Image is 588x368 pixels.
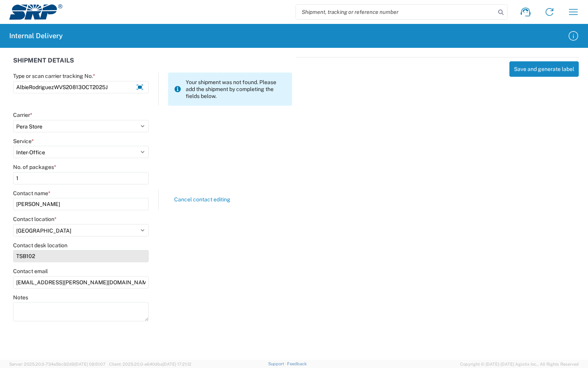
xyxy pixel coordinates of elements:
label: Carrier [13,111,32,118]
img: srp [9,4,62,20]
a: Support [268,361,287,366]
label: Service [13,138,34,145]
label: Contact name [13,190,50,197]
span: Client: 2025.20.0-e640dba [109,362,192,366]
button: Save and generate label [509,61,579,77]
h2: Internal Delivery [9,31,63,41]
label: No. of packages [13,164,56,170]
label: Contact location [13,216,57,223]
span: Your shipment was not found. Please add the shipment by completing the fields below. [186,79,286,100]
span: Copyright © [DATE]-[DATE] Agistix Inc., All Rights Reserved [460,361,579,368]
span: [DATE] 09:51:07 [74,362,106,366]
span: Server: 2025.20.0-734e5bc92d9 [9,362,106,366]
label: Contact desk location [13,242,67,249]
span: [DATE] 17:21:12 [163,362,192,366]
label: Contact email [13,268,48,275]
label: Notes [13,294,28,301]
input: Shipment, tracking or reference number [296,5,496,19]
label: Type or scan carrier tracking No. [13,73,95,79]
div: SHIPMENT DETAILS [13,57,292,73]
a: Feedback [287,361,307,366]
button: Cancel contact editing [168,193,237,206]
